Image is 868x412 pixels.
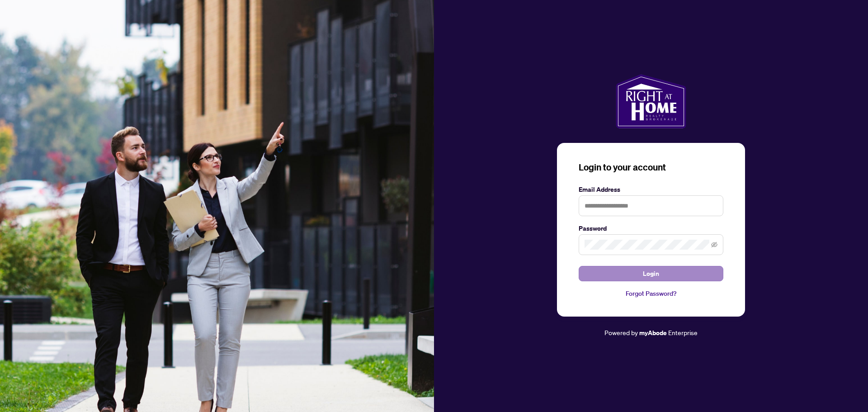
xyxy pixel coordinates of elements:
[579,185,723,194] label: Email Address
[711,242,717,248] span: eye-invisible
[604,328,638,336] span: Powered by
[579,266,723,281] button: Login
[579,223,723,233] label: Password
[668,328,698,336] span: Enterprise
[616,74,686,128] img: ma-logo
[579,289,723,298] a: Forgot Password?
[643,266,659,281] span: Login
[639,328,667,338] a: myAbode
[579,161,723,174] h3: Login to your account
